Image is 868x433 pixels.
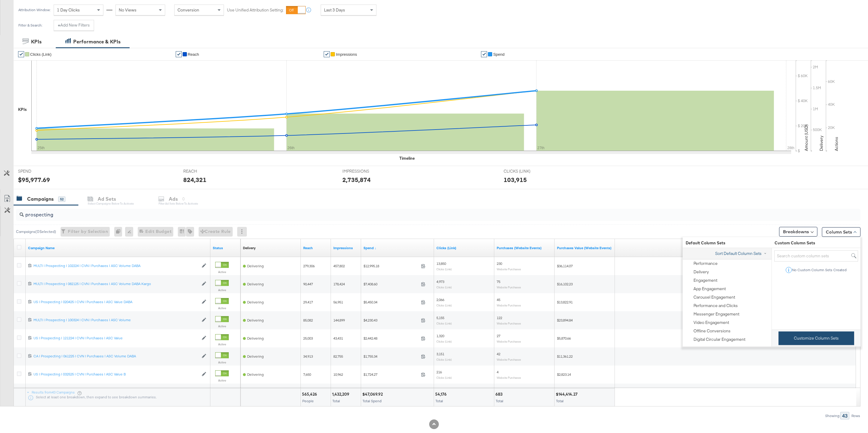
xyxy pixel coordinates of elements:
[693,311,739,317] div: Messenger Engagement
[215,288,229,292] label: Active
[693,261,718,266] div: Performance
[303,318,313,322] span: 85,082
[822,227,860,237] button: Column Sets
[243,246,256,250] a: Reflects the ability of your Ad Campaign to achieve delivery based on ad states, schedule and bud...
[119,7,137,13] span: No Views
[363,264,419,268] span: $12,995.18
[215,342,229,346] label: Active
[497,376,521,379] sub: Website Purchases
[436,246,492,250] a: The number of clicks on links appearing on your ad or Page that direct people to your sites off F...
[183,168,228,174] span: REACH
[693,328,731,334] div: Offline Conversions
[303,300,313,304] span: 29,417
[33,263,199,268] a: MULTI | Prospecting | 102224 | CVN | Purchases | ASC Volume DABA
[772,240,815,246] span: Custom Column Sets
[333,246,359,250] a: The number of times your ad was served. On mobile apps an ad is counted as served the first time ...
[33,318,199,323] a: MULTI | Prospecting | 100324 | CVN | Purchases | ASC Volume
[303,282,313,286] span: 90,447
[556,399,564,403] span: Total
[557,282,573,286] span: $16,102.23
[481,51,487,57] a: ✔
[851,414,860,418] div: Rows
[825,414,840,418] div: Showing:
[333,372,343,377] span: 10,962
[436,399,443,403] span: Total
[436,370,442,374] span: 216
[247,354,264,359] span: Delivering
[436,267,452,271] sub: Clicks (Link)
[436,340,452,343] sub: Clicks (Link)
[363,300,419,304] span: $5,450.34
[18,175,50,184] div: $95,977.69
[57,7,80,13] span: 1 Day Clicks
[176,51,182,57] a: ✔
[715,250,769,257] button: Sort Default Column Sets
[497,285,521,289] sub: Website Purchases
[28,246,208,250] a: Your campaign name.
[557,372,571,377] span: $2,823.14
[362,391,385,397] div: $47,069.92
[496,399,503,403] span: Total
[303,372,311,377] span: 7,650
[215,306,229,310] label: Active
[33,354,199,359] a: CA | Prospecting | 061225 | CVN | Purchases | ASC Volume DABA
[215,270,229,274] label: Active
[399,155,415,161] div: Timeline
[557,264,573,268] span: $36,114.07
[363,372,419,377] span: $1,724.27
[435,391,448,397] div: 54,176
[363,282,419,286] span: $7,408.60
[18,23,42,27] div: Filter & Search:
[227,7,284,13] label: Use Unified Attribution Setting:
[215,360,229,364] label: Active
[247,300,264,304] span: Delivering
[493,52,505,57] span: Spend
[497,322,521,325] sub: Website Purchases
[436,303,452,307] sub: Clicks (Link)
[114,227,125,237] div: 0
[436,279,444,284] span: 4,973
[333,264,345,268] span: 457,802
[33,281,199,286] div: MULTI | Prospecting | 082125 | CVN | Purchases | ASC Volume DABA Kargo
[18,107,27,112] div: KPIs
[247,318,264,322] span: Delivering
[324,51,330,57] a: ✔
[504,175,527,184] div: 103,915
[693,269,709,275] div: Delivery
[73,38,121,45] div: Performance & KPIs
[693,303,738,309] div: Performance and Clicks
[778,331,854,345] button: Customize Column Sets
[497,370,498,374] span: 4
[33,300,199,305] a: US | Prospecting | 020425 | CVN | Purchases | ASC Value DABA
[497,352,500,356] span: 42
[497,267,521,271] sub: Website Purchases
[303,264,315,268] span: 279,306
[436,358,452,361] sub: Clicks (Link)
[693,320,729,325] div: Video Engagement
[333,318,345,322] span: 144,899
[58,196,65,202] div: 52
[693,337,745,342] div: Digital Circular Engagement
[302,399,314,403] span: People
[497,340,521,343] sub: Website Purchases
[303,354,313,359] span: 34,913
[333,300,343,304] span: 56,951
[213,246,238,250] a: Shows the current state of your Ad Campaign.
[30,52,52,57] span: Clicks (Link)
[18,8,51,12] div: Attribution Window:
[497,315,502,320] span: 122
[497,358,521,361] sub: Website Purchases
[497,303,521,307] sub: Website Purchases
[333,336,343,340] span: 43,431
[363,246,432,250] a: The total amount spent to date.
[332,399,340,403] span: Total
[557,354,573,359] span: $11,361.22
[215,378,229,382] label: Active
[497,279,500,284] span: 75
[497,297,500,302] span: 45
[436,285,452,289] sub: Clicks (Link)
[31,38,42,45] div: KPIs
[27,196,54,202] div: Campaigns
